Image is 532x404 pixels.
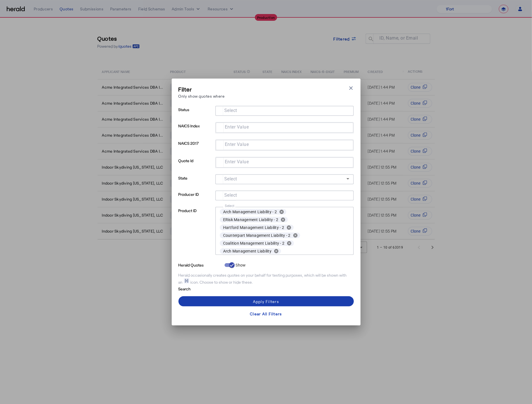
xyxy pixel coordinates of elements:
span: Hartford Management Liability - 2 [223,225,284,230]
label: Show [235,262,246,268]
p: NAICS Index [178,122,213,139]
span: Coalition Management Liability - 2 [223,240,285,246]
mat-chip-grid: Selection [220,141,349,148]
button: remove Arch Management Liability - 2 [277,209,286,214]
mat-label: Enter Value [225,159,249,165]
mat-label: Select [224,193,237,198]
mat-chip-grid: Selection [220,192,349,198]
span: Arch Management Liability [223,248,271,254]
mat-chip-grid: Selection [220,107,349,114]
p: Product ID [178,207,213,261]
button: Apply Filters [178,296,354,306]
button: remove Arch Management Liability [271,249,281,254]
mat-chip-grid: Selection [220,208,349,255]
mat-label: Enter Value [225,142,249,147]
mat-chip-grid: Selection [220,159,349,165]
p: Herald Quotes [178,261,222,268]
button: remove Counterpart Management Liability - 2 [291,233,300,238]
p: NAICS 2017 [178,139,213,157]
mat-label: Select [224,108,237,113]
span: Counterpart Management Liability - 2 [223,233,291,238]
span: Arch Management Liability - 2 [223,209,277,215]
div: Herald occasionally creates quotes on your behalf for testing purposes, which will be shown with ... [178,272,354,285]
p: State [178,174,213,190]
p: Status [178,106,213,122]
button: remove Hartford Management Liability - 2 [284,225,294,230]
div: Clear All Filters [250,311,282,317]
p: Quote Id [178,157,213,174]
div: Apply Filters [253,299,279,304]
mat-label: Select [224,176,237,182]
span: ERisk Management Liability - 2 [223,217,279,222]
p: Only show quotes where [178,93,225,99]
mat-label: Select [225,204,235,208]
p: Producer ID [178,190,213,207]
button: remove Coalition Management Liability - 2 [284,241,294,246]
p: Search [178,285,222,292]
h3: Filter [178,85,225,93]
mat-label: Enter Value [225,125,249,130]
button: remove ERisk Management Liability - 2 [278,217,288,222]
button: Clear All Filters [178,309,354,319]
mat-chip-grid: Selection [220,124,349,130]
